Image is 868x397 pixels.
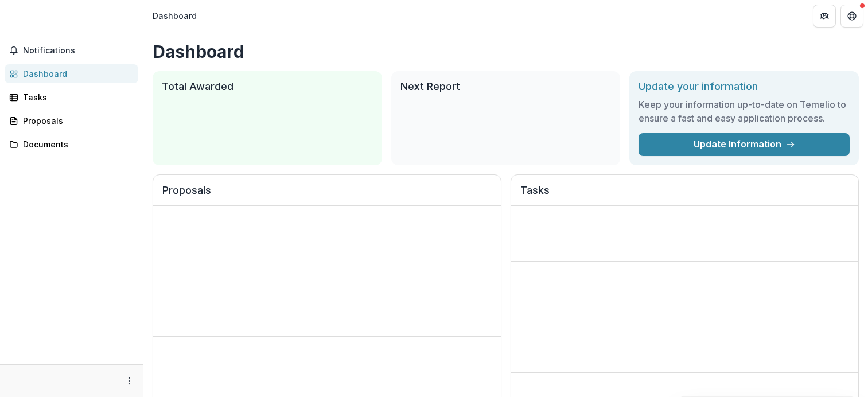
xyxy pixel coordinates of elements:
h3: Keep your information up-to-date on Temelio to ensure a fast and easy application process. [639,98,850,125]
h2: Tasks [520,184,850,206]
a: Documents [5,135,138,154]
h2: Next Report [400,80,612,93]
button: Notifications [5,41,138,60]
button: Partners [813,5,836,28]
div: Proposals [23,115,129,127]
button: Get Help [840,5,863,28]
h2: Update your information [639,80,850,93]
a: Tasks [5,88,138,107]
h1: Dashboard [153,41,859,62]
div: Dashboard [153,10,197,22]
a: Proposals [5,111,138,130]
div: Tasks [23,91,129,103]
h2: Proposals [162,184,492,206]
span: Notifications [23,46,134,56]
h2: Total Awarded [162,80,373,93]
div: Dashboard [23,68,129,80]
div: Documents [23,138,129,150]
button: More [122,374,136,388]
nav: breadcrumb [148,7,201,24]
a: Dashboard [5,64,138,83]
a: Update Information [639,133,850,156]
